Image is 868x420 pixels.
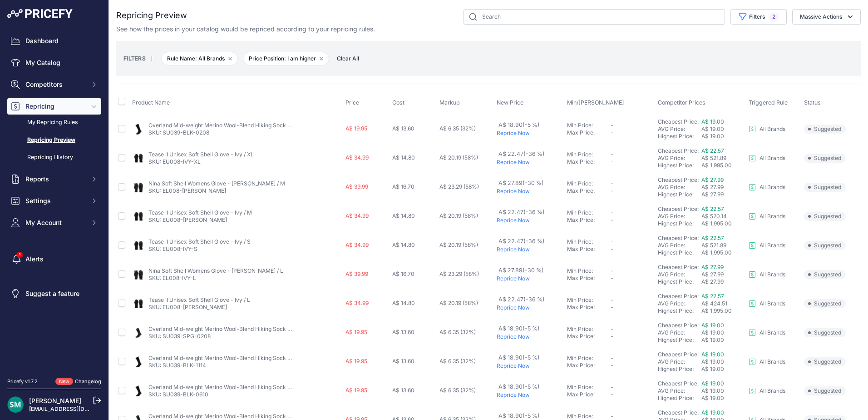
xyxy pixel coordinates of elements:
span: - [611,122,613,129]
span: A$ 13.60 [392,329,414,335]
p: Reprice Now [497,188,563,195]
a: All Brands [749,387,785,395]
div: Max Price: [567,187,611,195]
span: A$ 13.60 [392,358,414,365]
a: Highest Price: [658,191,694,198]
a: All Brands [749,329,785,336]
a: A$ 19.00 [701,351,724,358]
a: Cheapest Price: [658,118,699,125]
span: A$ 6.35 (32%) [439,358,476,365]
a: Overland Mid-weight Merino Wool-Blend Hiking Sock - Spurce Green / A6-10 [148,413,347,420]
div: A$ 19.00 [701,125,745,133]
span: A$ 34.99 [345,300,369,306]
span: Price Position: I am higher [243,52,329,65]
button: Competitors [7,76,101,93]
span: 2 [769,12,779,21]
span: Product Name [132,99,170,106]
a: SKU: EL008-[PERSON_NAME] [148,187,226,194]
a: Highest Price: [658,133,694,140]
a: A$ 22.57 [701,293,724,300]
span: A$ 19.95 [345,358,367,365]
span: - [611,245,613,252]
a: Nina Soft Shell Womens Glove - [PERSON_NAME] / M [148,180,285,187]
span: A$ 1,995.00 [701,249,732,256]
a: Nina Soft Shell Womens Glove - [PERSON_NAME] / L [148,267,283,274]
a: My Repricing Rules [7,115,101,130]
span: (-5 %) [523,121,540,128]
a: Highest Price: [658,220,694,227]
a: Cheapest Price: [658,322,699,329]
a: SKU: EU008-[PERSON_NAME] [148,304,227,310]
span: A$ 22.47 [498,209,545,215]
p: All Brands [759,329,785,336]
span: (-5 %) [523,354,540,361]
span: A$ 13.60 [392,387,414,394]
span: A$ 19.00 [701,365,724,372]
span: Markup [439,99,460,106]
span: Triggered Rule [749,99,788,106]
span: Min/[PERSON_NAME] [567,99,624,106]
span: A$ 23.29 (58%) [439,270,479,277]
a: A$ 19.00 [701,322,724,329]
span: New [55,378,73,385]
a: All Brands [749,242,785,249]
nav: Sidebar [7,33,101,367]
p: Reprice Now [497,275,563,282]
a: Cheapest Price: [658,351,699,358]
div: AVG Price: [658,387,701,395]
a: SKU: SU039-BLK-0610 [148,391,208,398]
span: A$ 27.99 [701,278,724,285]
a: Overland Mid-weight Merino Wool-Blend Hiking Sock - Covert Black / A6-10 [148,384,345,390]
span: A$ 1,995.00 [701,307,732,314]
div: Max Price: [567,362,611,369]
a: Cheapest Price: [658,235,699,241]
div: AVG Price: [658,329,701,336]
span: - [611,275,613,281]
span: (-5 %) [523,383,540,390]
span: Suggested [804,357,846,366]
a: SKU: EL008-IVY-L [148,275,196,281]
div: Min Price: [567,238,611,245]
a: A$ 19.00 [701,409,724,416]
a: SKU: SU039-BLK-0208 [148,129,209,136]
span: - [611,216,613,223]
span: A$ 6.35 (32%) [439,387,476,394]
span: A$ 19.00 [701,133,724,140]
a: My Catalog [7,55,101,71]
span: A$ 18.90 [498,412,540,419]
a: [EMAIL_ADDRESS][DOMAIN_NAME] [29,405,124,412]
span: A$ 19.95 [345,387,367,394]
p: All Brands [759,125,785,133]
span: A$ 22.57 [701,147,724,154]
span: A$ 19.00 [701,380,724,387]
span: (-36 %) [523,209,545,215]
span: (-30 %) [523,267,544,274]
a: Tease II Unisex Soft Shell Glove - Ivy / S [148,238,251,245]
span: A$ 22.47 [498,296,545,303]
span: A$ 1,995.00 [701,220,732,227]
span: A$ 14.80 [392,154,415,161]
div: A$ 27.99 [701,184,745,191]
div: Min Price: [567,151,611,158]
div: AVG Price: [658,271,701,278]
span: - [611,238,613,245]
div: Min Price: [567,122,611,129]
div: A$ 521.89 [701,242,745,249]
a: Highest Price: [658,278,694,285]
a: A$ 27.99 [701,264,724,270]
span: Cost [392,99,404,106]
div: Pricefy v1.7.2 [7,378,38,385]
span: (-5 %) [523,412,540,419]
a: Repricing History [7,150,101,165]
a: SKU: EU008-IVY-XL [148,158,201,165]
div: Max Price: [567,129,611,136]
a: SKU: SU039-SPG-0208 [148,333,211,340]
span: Suggested [804,154,846,163]
div: AVG Price: [658,213,701,220]
a: [PERSON_NAME] [29,397,81,405]
span: Suggested [804,299,846,308]
p: See how the prices in your catalog would be repriced according to your repricing rules. [116,25,375,34]
span: Suggested [804,270,846,279]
